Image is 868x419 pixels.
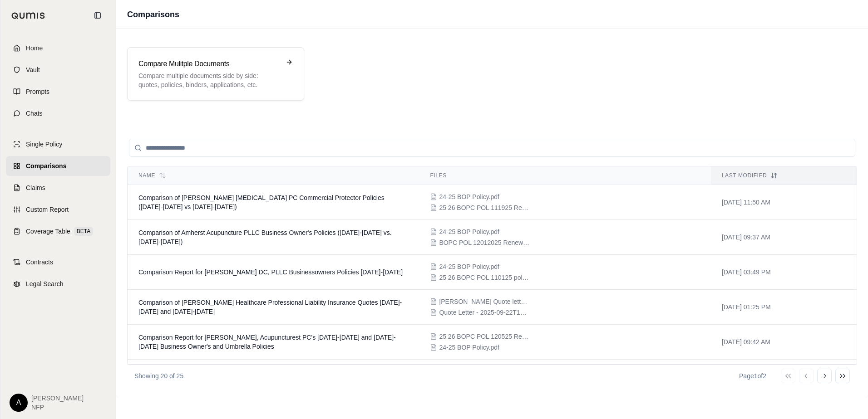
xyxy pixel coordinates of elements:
[6,200,110,219] a: Custom Report
[711,220,857,255] td: [DATE] 09:37 AM
[439,332,530,341] span: 25 26 BOPC POL 120525 Renewal Policy.pdf
[6,134,110,154] a: Single Policy
[26,258,53,267] span: Contracts
[6,82,110,102] a: Prompts
[26,65,40,74] span: Vault
[439,273,530,282] span: 25 26 BOPC POL 110125 pol#680-4X658280-25-42.pdf
[26,140,62,149] span: Single Policy
[739,371,766,380] div: Page 1 of 2
[439,203,530,212] span: 25 26 BOPC POL 111925 Renewal Policy.pdf
[74,227,93,236] span: BETA
[26,87,49,96] span: Prompts
[6,103,110,123] a: Chats
[31,394,84,403] span: [PERSON_NAME]
[711,325,857,360] td: [DATE] 09:42 AM
[138,229,392,245] span: Comparison of Amherst Acupuncture PLLC Business Owner's Policies (2024-2025 vs. 2025-2026)
[138,194,385,210] span: Comparison of Gaiser Chiropractic PC Commercial Protector Policies (2024-2025 vs 2025-2026)
[439,227,499,236] span: 24-25 BOP Policy.pdf
[127,8,179,21] h1: Comparisons
[138,268,403,276] span: Comparison Report for Raymond J Cooley DC, PLLC Businessowners Policies 2024-2026
[138,71,280,89] p: Compare multiple documents side by side: quotes, policies, binders, applications, etc.
[26,183,45,192] span: Claims
[10,394,28,412] div: A
[31,403,84,412] span: NFP
[138,334,396,350] span: Comparison Report for Jillian Blakeway, Acupuncturest PC's 2024-2025 and 2025-2026 Business Owner...
[722,172,846,179] div: Last modified
[6,60,110,80] a: Vault
[439,238,530,247] span: BOPC POL 12012025 Renewal Image.pdf
[6,38,110,58] a: Home
[26,44,43,53] span: Home
[26,109,43,118] span: Chats
[6,274,110,294] a: Legal Search
[26,227,70,236] span: Coverage Table
[6,178,110,198] a: Claims
[26,161,66,171] span: Comparisons
[26,279,64,288] span: Legal Search
[711,255,857,290] td: [DATE] 03:49 PM
[439,192,499,201] span: 24-25 BOP Policy.pdf
[419,166,710,185] th: Files
[6,252,110,272] a: Contracts
[6,156,110,176] a: Comparisons
[439,343,499,352] span: 24-25 BOP Policy.pdf
[439,262,499,271] span: 24-25 BOP Policy.pdf
[6,221,110,241] a: Coverage TableBETA
[134,371,183,380] p: Showing 20 of 25
[439,308,530,317] span: Quote Letter - 2025-09-22T125127.672.pdf
[90,8,105,23] button: Collapse sidebar
[439,297,530,306] span: Jillian Blakeway Quote letter.pdf
[711,360,857,395] td: [DATE] 11:07 AM
[26,205,69,214] span: Custom Report
[138,58,280,69] h3: Compare Mulitple Documents
[138,172,408,179] div: Name
[11,12,45,19] img: Qumis Logo
[138,299,402,315] span: Comparison of Jillian Blakeway's Healthcare Professional Liability Insurance Quotes 2024-2025 and...
[711,290,857,325] td: [DATE] 01:25 PM
[711,185,857,220] td: [DATE] 11:50 AM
